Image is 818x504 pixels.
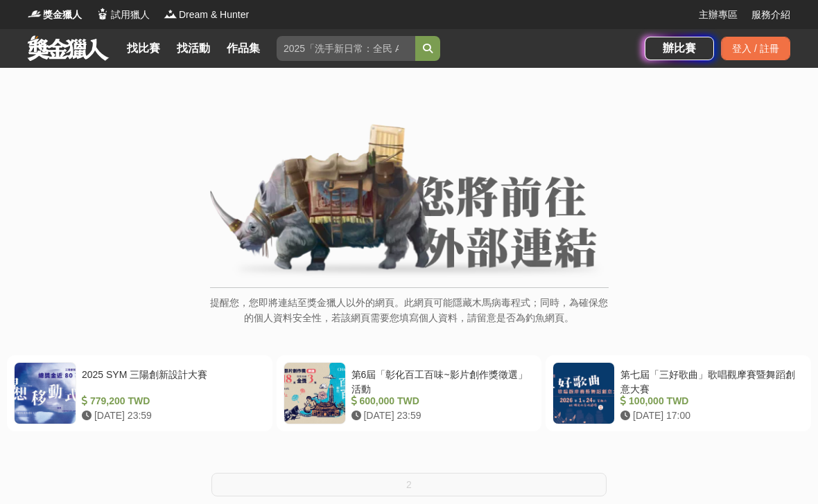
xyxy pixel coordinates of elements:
div: 600,000 TWD [351,394,530,408]
div: 2025 SYM 三陽創新設計大賽 [82,368,260,394]
input: 2025「洗手新日常：全民 ALL IN」洗手歌全台徵選 [277,36,415,61]
div: [DATE] 23:59 [82,408,260,423]
button: 2 [211,473,607,496]
div: [DATE] 17:00 [620,408,799,423]
img: Logo [28,7,42,21]
span: Dream & Hunter [179,8,249,22]
img: Logo [164,7,177,21]
div: 第七屆「三好歌曲」歌唱觀摩賽暨舞蹈創意大賽 [620,368,799,394]
div: [DATE] 23:59 [351,408,530,423]
div: 第6屆「彰化百工百味~影片創作獎徵選」活動 [351,368,530,394]
a: 找活動 [171,39,216,58]
img: External Link Banner [210,124,609,280]
span: 獎金獵人 [43,8,82,22]
a: 第七屆「三好歌曲」歌唱觀摩賽暨舞蹈創意大賽 100,000 TWD [DATE] 17:00 [546,355,811,431]
a: 找比賽 [121,39,166,58]
p: 提醒您，您即將連結至獎金獵人以外的網頁。此網頁可能隱藏木馬病毒程式；同時，為確保您的個人資料安全性，若該網頁需要您填寫個人資料，請留意是否為釣魚網頁。 [210,295,609,340]
a: Logo試用獵人 [96,8,150,22]
a: 作品集 [221,39,266,58]
div: 100,000 TWD [620,394,799,408]
a: 辦比賽 [645,37,714,60]
a: 2025 SYM 三陽創新設計大賽 779,200 TWD [DATE] 23:59 [7,355,272,431]
a: 主辦專區 [699,8,738,22]
img: Logo [96,7,110,21]
div: 登入 / 註冊 [721,37,790,60]
a: 第6屆「彰化百工百味~影片創作獎徵選」活動 600,000 TWD [DATE] 23:59 [277,355,542,431]
span: 試用獵人 [111,8,150,22]
div: 779,200 TWD [82,394,260,408]
a: Logo獎金獵人 [28,8,82,22]
a: LogoDream & Hunter [164,8,249,22]
a: 服務介紹 [751,8,790,22]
